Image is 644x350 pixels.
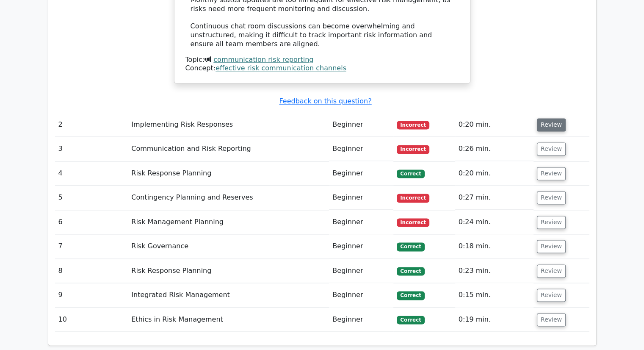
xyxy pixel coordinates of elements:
td: 0:20 min. [455,113,533,137]
button: Review [537,289,566,302]
span: Correct [397,291,424,300]
td: Risk Response Planning [128,161,329,186]
span: Correct [397,316,424,324]
span: Incorrect [397,121,429,129]
a: Feedback on this question? [279,97,371,105]
td: Integrated Risk Management [128,283,329,307]
td: 5 [55,186,128,210]
button: Review [537,313,566,326]
td: 8 [55,259,128,283]
td: 0:26 min. [455,137,533,161]
td: Beginner [329,259,393,283]
td: Beginner [329,113,393,137]
td: Risk Response Planning [128,259,329,283]
a: communication risk reporting [213,56,313,64]
td: 0:18 min. [455,234,533,258]
td: 9 [55,283,128,307]
td: Beginner [329,308,393,332]
td: Beginner [329,186,393,210]
td: 0:19 min. [455,308,533,332]
td: 7 [55,234,128,258]
td: 2 [55,113,128,137]
button: Review [537,142,566,156]
button: Review [537,167,566,180]
button: Review [537,216,566,229]
td: 0:27 min. [455,186,533,210]
button: Review [537,118,566,131]
div: Concept: [185,64,459,73]
td: Beginner [329,210,393,234]
span: Correct [397,267,424,275]
td: Contingency Planning and Reserves [128,186,329,210]
td: Beginner [329,283,393,307]
td: Beginner [329,234,393,258]
td: Ethics in Risk Management [128,308,329,332]
button: Review [537,240,566,253]
td: 0:15 min. [455,283,533,307]
td: Risk Governance [128,234,329,258]
button: Review [537,264,566,278]
td: 0:20 min. [455,161,533,186]
button: Review [537,191,566,204]
td: 6 [55,210,128,234]
span: Correct [397,242,424,251]
td: Implementing Risk Responses [128,113,329,137]
span: Incorrect [397,218,429,227]
span: Incorrect [397,194,429,202]
span: Correct [397,169,424,178]
td: 0:24 min. [455,210,533,234]
td: 4 [55,161,128,186]
span: Incorrect [397,145,429,153]
div: Topic: [185,56,459,64]
td: 3 [55,137,128,161]
td: Communication and Risk Reporting [128,137,329,161]
td: 10 [55,308,128,332]
a: effective risk communication channels [216,64,346,72]
td: Risk Management Planning [128,210,329,234]
td: 0:23 min. [455,259,533,283]
td: Beginner [329,161,393,186]
td: Beginner [329,137,393,161]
